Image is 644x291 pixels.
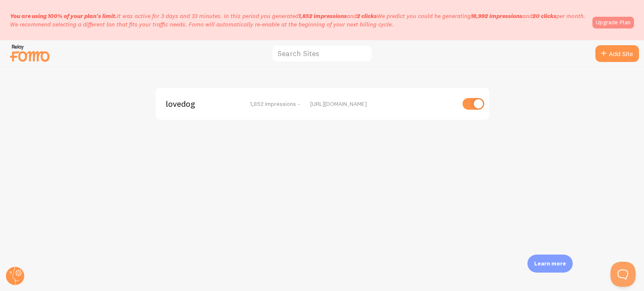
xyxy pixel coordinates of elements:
[527,255,573,273] div: Learn more
[532,12,556,20] b: 20 clicks
[534,260,566,268] p: Learn more
[357,12,377,20] b: 2 clicks
[592,17,634,28] a: Upgrade Plan
[10,12,587,28] p: It was active for 3 days and 33 minutes. In this period you generated We predict you could be gen...
[310,100,455,108] div: [URL][DOMAIN_NAME]
[610,262,636,287] iframe: Help Scout Beacon - Open
[10,12,117,20] span: You are using 100% of your plan's limit.
[471,12,522,20] b: 18,992 impressions
[299,12,347,20] b: 1,852 impressions
[299,12,377,20] span: and
[250,100,300,108] span: 1,852 Impressions -
[471,12,556,20] span: and
[166,100,233,108] span: lovedog
[9,42,51,64] img: fomo-relay-logo-orange.svg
